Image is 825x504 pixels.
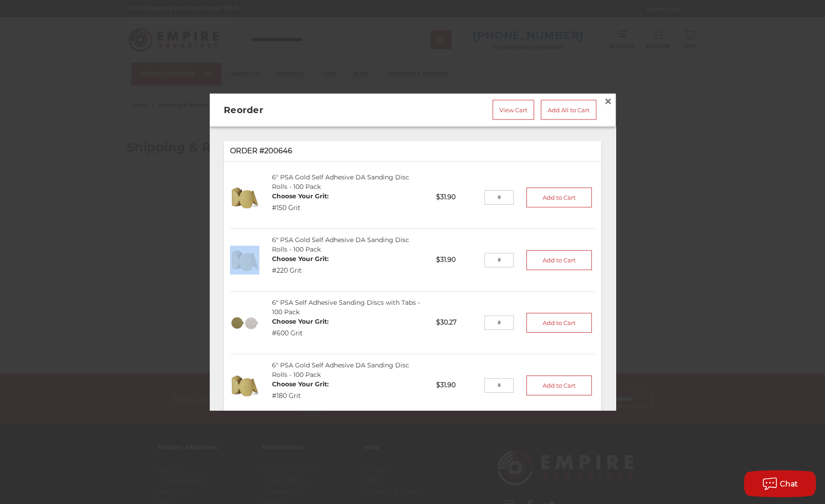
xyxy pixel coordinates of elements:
[224,103,373,117] h2: Reorder
[230,245,259,275] img: 6
[601,94,615,109] a: Close
[744,470,816,497] button: Chat
[272,254,329,263] dt: Choose Your Grit:
[230,371,259,400] img: 6
[430,312,484,334] p: $30.27
[430,374,484,396] p: $31.90
[230,183,259,212] img: 6
[272,266,329,275] dd: #220 Grit
[493,100,534,120] a: View Cart
[430,249,484,271] p: $31.90
[230,146,595,156] p: Order #200646
[526,312,592,332] button: Add to Cart
[604,92,612,110] span: ×
[541,100,596,120] a: Add All to Cart
[272,298,420,316] a: 6" PSA Self Adhesive Sanding Discs with Tabs - 100 Pack
[272,316,329,326] dt: Choose Your Grit:
[526,187,592,207] button: Add to Cart
[526,375,592,395] button: Add to Cart
[272,203,329,212] dd: #150 Grit
[526,250,592,270] button: Add to Cart
[272,192,329,201] dt: Choose Your Grit:
[230,308,259,337] img: 6
[272,235,409,253] a: 6" PSA Gold Self Adhesive DA Sanding Disc Rolls - 100 Pack
[430,186,484,208] p: $31.90
[272,379,329,389] dt: Choose Your Grit:
[272,391,329,400] dd: #180 Grit
[272,173,409,191] a: 6" PSA Gold Self Adhesive DA Sanding Disc Rolls - 100 Pack
[780,480,798,488] span: Chat
[272,361,409,378] a: 6" PSA Gold Self Adhesive DA Sanding Disc Rolls - 100 Pack
[272,328,329,338] dd: #600 Grit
